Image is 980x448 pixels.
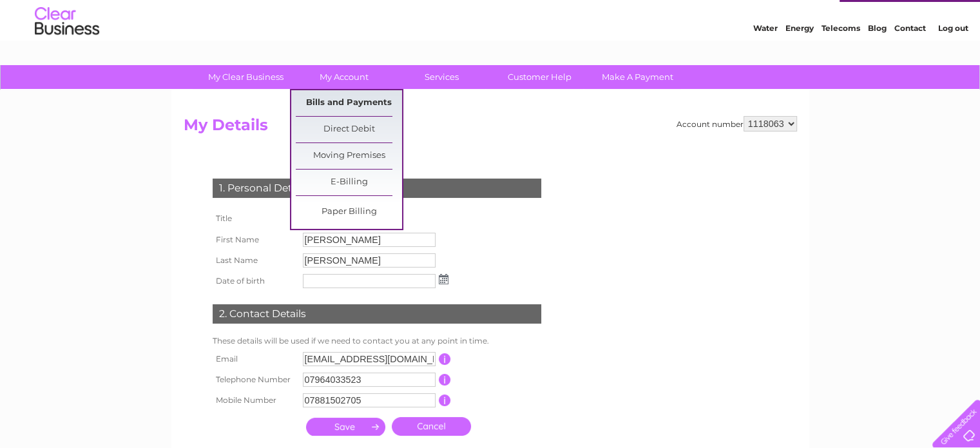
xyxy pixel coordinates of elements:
[209,333,544,349] td: These details will be used if we need to contact you at any point in time.
[184,116,797,141] h2: My Details
[296,143,402,169] a: Moving Premises
[753,55,778,64] a: Water
[785,55,814,64] a: Energy
[213,304,541,324] div: 2. Contact Details
[209,208,300,229] th: Title
[186,7,795,63] div: Clear Business is a trading name of Verastar Limited (registered in [GEOGRAPHIC_DATA] No. 3667643...
[209,271,300,291] th: Date of birth
[937,55,968,64] a: Log out
[737,6,826,23] a: 0333 014 3131
[894,55,926,64] a: Contact
[868,55,887,64] a: Blog
[209,390,300,411] th: Mobile Number
[296,90,402,116] a: Bills and Payments
[213,179,541,198] div: 1. Personal Details
[677,116,797,131] div: Account number
[34,34,100,73] img: logo.png
[209,349,300,369] th: Email
[486,65,593,89] a: Customer Help
[439,274,448,284] img: ...
[389,65,495,89] a: Services
[296,170,402,195] a: E-Billing
[296,199,402,225] a: Paper Billing
[439,374,451,385] input: Information
[439,394,451,406] input: Information
[209,250,300,271] th: Last Name
[392,417,471,436] a: Cancel
[209,229,300,250] th: First Name
[821,55,860,64] a: Telecoms
[209,369,300,390] th: Telephone Number
[584,65,691,89] a: Make A Payment
[306,418,385,436] input: Submit
[296,117,402,142] a: Direct Debit
[193,65,299,89] a: My Clear Business
[291,65,397,89] a: My Account
[439,353,451,365] input: Information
